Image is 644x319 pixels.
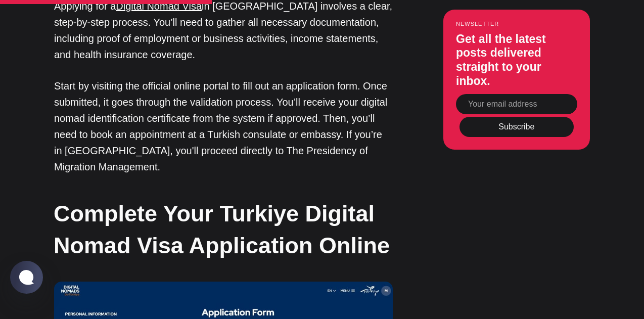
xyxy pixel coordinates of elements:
[456,21,577,27] small: Newsletter
[116,1,202,12] a: Digital Nomad Visa
[456,94,577,114] input: Your email address
[54,198,392,261] h2: Complete Your Turkiye Digital Nomad Visa Application Online
[459,117,574,137] button: Subscribe
[54,78,393,175] p: Start by visiting the official online portal to fill out an application form. Once submitted, it ...
[456,32,577,88] h3: Get all the latest posts delivered straight to your inbox.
